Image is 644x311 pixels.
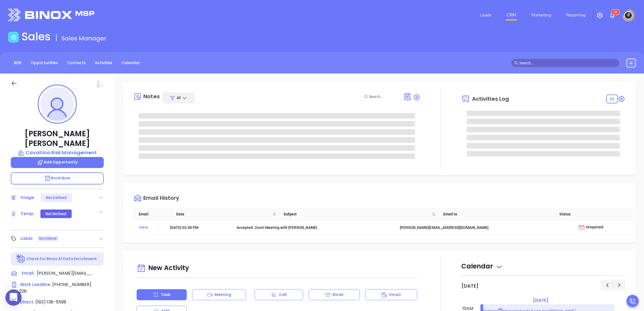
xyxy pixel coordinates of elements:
[161,292,170,298] p: Task
[92,58,116,67] a: Activities
[16,254,26,264] img: Ai-Enrich-DaqCidB-.svg
[133,208,171,221] th: Email
[52,281,91,288] span: [PHONE_NUMBER]
[176,211,272,217] span: Date
[564,10,588,20] a: Reporting
[554,208,628,221] th: Status
[171,208,278,221] th: Date
[20,210,34,218] div: Temp:
[143,195,179,202] div: Email History
[624,11,633,20] img: user
[214,292,231,298] p: Meeting
[118,58,143,67] a: Calendar
[20,194,35,202] div: Stage:
[237,225,392,230] div: Accepted: Zoom Meeting with [PERSON_NAME]
[514,61,518,65] span: search
[11,149,104,156] a: Cavallino Risk Management
[601,280,613,290] button: Previous day
[578,224,631,231] div: Unopened
[20,235,33,243] div: Label:
[39,236,57,242] span: Not Defined
[46,193,67,202] div: Not Defined
[472,96,509,102] span: Activities Log
[26,256,97,262] p: Check for Binox AI Data Enrichment
[170,225,229,230] div: [DATE] 03:48 PM
[609,12,615,19] img: iconNotification
[27,58,61,67] a: Opportunities
[613,280,625,290] button: Next day
[529,10,553,20] a: Marketing
[389,292,401,298] p: Vmail
[37,159,78,165] span: Add Opportunity
[369,94,397,100] input: Search...
[478,10,494,20] a: Leads
[611,9,619,15] sup: 30
[35,299,66,305] span: (163) 138-5598
[400,225,571,230] div: [PERSON_NAME][EMAIL_ADDRESS][DOMAIN_NAME]
[40,87,74,121] img: profile-user
[176,95,181,100] span: All
[438,208,554,221] th: Email to
[44,175,71,181] span: Book Now
[279,292,287,298] p: Call
[8,9,94,21] img: logo
[64,58,89,67] a: Contacts
[11,288,27,294] span: Ext. 228
[597,12,603,19] img: iconSetting
[333,292,343,298] p: Email
[461,262,503,271] span: Calendar
[137,261,417,275] div: New Activity
[139,224,162,231] div: View
[11,129,104,148] p: [PERSON_NAME] [PERSON_NAME]
[461,283,479,289] h2: [DATE]
[22,30,51,43] h1: Sales
[532,297,549,304] a: [DATE]
[143,94,160,99] div: Notes
[61,34,106,43] span: Sales Manager
[22,270,34,277] span: Email:
[504,10,518,20] a: CRM
[615,10,617,14] span: 0
[11,58,25,67] a: BDR
[37,270,94,277] span: [PERSON_NAME][EMAIL_ADDRESS][DOMAIN_NAME]
[519,60,616,66] input: Search…
[283,211,430,217] span: Subject
[20,299,34,305] span: Direct :
[46,209,66,218] div: Not Defined
[614,10,615,14] span: 3
[20,282,51,287] span: Work Landline :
